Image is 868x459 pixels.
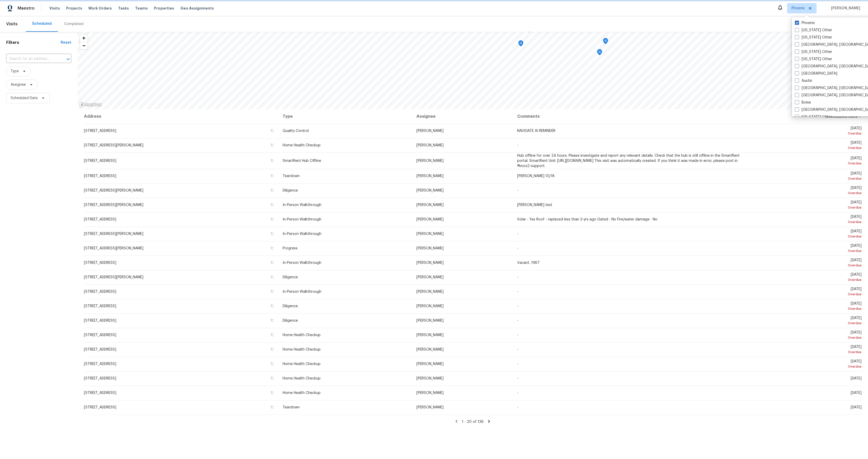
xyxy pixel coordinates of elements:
[750,306,862,311] div: Overdue
[84,144,143,147] span: [STREET_ADDRESS][PERSON_NAME]
[416,319,444,322] span: [PERSON_NAME]
[270,158,274,163] button: Copy Address
[416,275,444,279] span: [PERSON_NAME]
[11,96,38,101] span: Scheduled Date
[750,277,862,282] div: Overdue
[84,377,116,380] span: [STREET_ADDRESS]
[84,189,143,192] span: [STREET_ADDRESS][PERSON_NAME]
[750,292,862,297] div: Overdue
[750,156,862,166] span: [DATE]
[270,188,274,193] button: Copy Address
[746,109,862,124] th: Scheduled Date ↑
[792,6,805,11] span: Phoenix
[462,420,484,424] span: 1 - 20 of 136
[795,35,832,40] label: [US_STATE] Other
[750,345,862,355] span: [DATE]
[416,406,444,409] span: [PERSON_NAME]
[416,247,444,250] span: [PERSON_NAME]
[795,28,832,33] label: [US_STATE] Other
[84,232,143,236] span: [STREET_ADDRESS][PERSON_NAME]
[84,174,116,178] span: [STREET_ADDRESS]
[283,189,298,192] span: Diligence
[270,143,274,147] button: Copy Address
[517,333,518,337] span: -
[518,40,523,48] div: Map marker
[416,189,444,192] span: [PERSON_NAME]
[283,203,321,207] span: In-Person Walkthrough
[517,304,518,308] span: -
[750,126,862,136] span: [DATE]
[750,201,862,210] span: [DATE]
[84,362,116,366] span: [STREET_ADDRESS]
[135,6,148,11] span: Teams
[750,302,862,311] span: [DATE]
[79,102,102,108] a: Mapbox homepage
[750,316,862,326] span: [DATE]
[750,219,862,225] div: Overdue
[517,232,518,236] span: -
[416,391,444,395] span: [PERSON_NAME]
[66,6,82,11] span: Projects
[84,247,143,250] span: [STREET_ADDRESS][PERSON_NAME]
[6,40,61,45] h1: Filters
[597,49,602,57] div: Map marker
[270,333,274,337] button: Copy Address
[80,42,88,49] button: Zoom out
[829,6,860,11] span: [PERSON_NAME]
[517,189,518,192] span: -
[283,159,321,163] span: SmartRent Hub Offline
[270,275,274,279] button: Copy Address
[32,21,52,26] div: Scheduled
[517,391,518,395] span: -
[283,304,298,308] span: Diligence
[750,350,862,355] div: Overdue
[84,275,143,279] span: [STREET_ADDRESS][PERSON_NAME]
[78,32,868,109] canvas: Map
[517,348,518,351] span: -
[513,109,747,124] th: Comments
[750,287,862,297] span: [DATE]
[88,6,112,11] span: Work Orders
[283,232,321,236] span: In-Person Walkthrough
[84,333,116,337] span: [STREET_ADDRESS]
[795,114,832,120] label: [US_STATE] Other
[750,145,862,151] div: Overdue
[84,319,116,322] span: [STREET_ADDRESS]
[750,172,862,181] span: [DATE]
[416,174,444,178] span: [PERSON_NAME]
[750,205,862,210] div: Overdue
[517,319,518,322] span: -
[283,391,321,395] span: Home Health Checkup
[18,6,35,11] span: Maestro
[416,290,444,294] span: [PERSON_NAME]
[750,335,862,340] div: Overdue
[412,109,513,124] th: Assignee
[750,215,862,225] span: [DATE]
[283,144,321,147] span: Home Health Checkup
[283,348,321,351] span: Home Health Checkup
[270,260,274,265] button: Copy Address
[750,141,862,151] span: [DATE]
[84,203,143,207] span: [STREET_ADDRESS][PERSON_NAME]
[416,377,444,380] span: [PERSON_NAME]
[283,377,321,380] span: Home Health Checkup
[270,231,274,236] button: Copy Address
[84,391,116,395] span: [STREET_ADDRESS]
[750,360,862,369] span: [DATE]
[416,232,444,236] span: [PERSON_NAME]
[154,6,174,11] span: Properties
[517,203,552,207] span: [PERSON_NAME] test
[517,174,555,178] span: [PERSON_NAME] 10/18
[416,304,444,308] span: [PERSON_NAME]
[517,144,518,147] span: -
[750,176,862,181] div: Overdue
[6,55,57,63] input: Search for an address...
[84,159,116,163] span: [STREET_ADDRESS]
[270,202,274,207] button: Copy Address
[80,34,88,42] button: Zoom in
[750,321,862,326] div: Overdue
[750,273,862,282] span: [DATE]
[750,244,862,254] span: [DATE]
[750,229,862,239] span: [DATE]
[283,275,298,279] span: Diligence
